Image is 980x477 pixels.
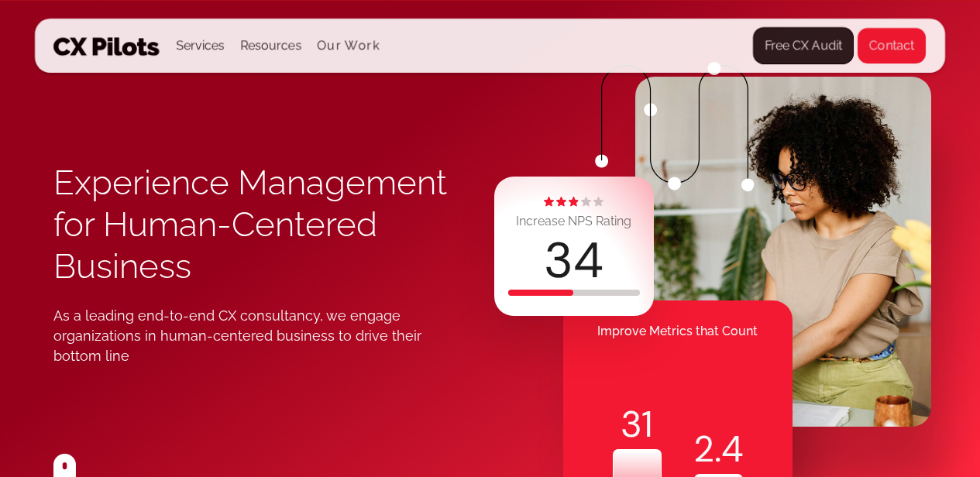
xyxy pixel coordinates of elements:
[516,211,631,232] div: Increase NPS Rating
[693,424,714,474] code: 2
[240,19,301,72] div: Resources
[53,162,490,287] h1: Experience Management for Human-Centered Business
[613,400,662,449] div: 31
[857,27,927,64] a: Contact
[317,39,380,53] a: Our Work
[694,424,743,474] div: .
[176,19,225,72] div: Services
[753,27,854,64] a: Free CX Audit
[544,236,603,286] div: 34
[176,35,225,57] div: Services
[721,424,744,474] code: 4
[53,306,453,366] div: As a leading end-to-end CX consultancy, we engage organizations in human-centered business to dri...
[240,35,301,57] div: Resources
[563,316,793,347] div: Improve Metrics that Count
